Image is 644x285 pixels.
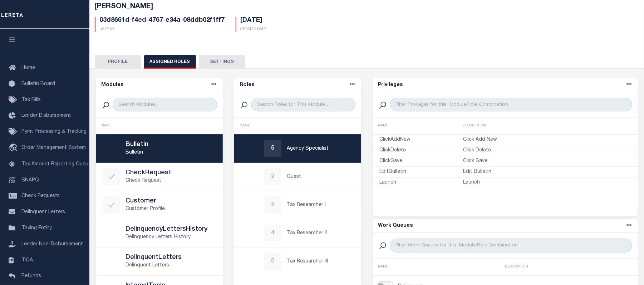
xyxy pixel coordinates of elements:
a: ClickAddNewClick Add New [373,135,638,145]
div: 4 [264,225,281,242]
a: CheckRequestCheck Request [96,163,223,191]
h5: DelinquencyLettersHistory [126,226,216,234]
div: 5 [264,140,281,157]
h5: 03d8661d-f4ed-4767-e34a-08ddb02f1ff7 [100,17,225,25]
p: Delinquent Letters [126,262,216,269]
a: 2Guest [234,163,361,191]
input: Search Roles for This Module... [251,98,355,111]
p: Guest [287,173,354,181]
a: LaunchLaunch [373,177,638,188]
span: Check Requests [21,194,60,199]
div: NAME [378,264,505,270]
p: User Id [100,27,225,32]
div: 2 [264,196,281,214]
button: Profile [95,55,141,69]
p: Created Date [241,27,266,32]
a: 5Tax Researcher III [234,247,361,275]
button: Settings [199,55,245,69]
p: Tax Researcher III [287,258,354,265]
span: Taxing Entity [21,226,52,231]
div: DESCRIPTION [505,264,632,270]
p: Delinquency Letters History [126,234,216,241]
h5: Work Queues [378,223,413,229]
span: Lender Disbursement [21,113,71,118]
a: ClickDeleteClick Delete [373,145,638,156]
p: Launch [463,179,547,186]
div: NAME [240,123,355,129]
h5: Modules [102,82,124,88]
a: ClickSaveClick Save [373,156,638,166]
h5: Privileges [378,82,403,88]
span: Tax Amount Reporting Queue [21,162,91,167]
a: CustomerCustomer Profile [96,191,223,219]
a: BulletinBulletin [96,135,223,162]
span: TIQA [21,257,33,262]
span: Pymt Processing & Tracking [21,129,87,134]
p: ClickSave [380,157,463,165]
span: Order Management System [21,145,86,150]
i: travel_explore [9,144,20,153]
a: 5Agency Specialist [234,135,361,162]
h5: Roles [240,82,255,88]
button: Assigned Roles [144,55,196,69]
h5: CheckRequest [126,169,216,177]
div: DESCRIPTION [463,123,547,129]
span: Delinquent Letters [21,210,65,215]
p: Edit Bulletin [463,168,547,176]
a: 2Tax Researcher I [234,191,361,219]
input: Filter Work Queues for this Module/Role Combination [390,239,632,252]
input: Filter Privileges for this Module/Role Combination [390,98,632,111]
p: Launch [380,179,463,186]
div: NAME [378,123,463,129]
span: Bulletin Board [21,81,55,86]
p: Click Delete [463,147,547,154]
a: 4Tax Researcher II [234,219,361,247]
h5: Customer [126,197,216,205]
p: Click Save [463,157,547,165]
p: Customer Profile [126,205,216,213]
p: Bulletin [126,149,216,156]
p: EditBulletin [380,168,463,176]
div: 5 [264,253,281,270]
div: 2 [264,168,281,185]
p: Agency Specialist [287,145,354,152]
p: Check Request [126,177,216,185]
p: ClickAddNew [380,136,463,144]
span: Home [21,65,35,70]
p: ClickDelete [380,147,463,154]
a: EditBulletinEdit Bulletin [373,167,638,177]
h5: DelinquentLetters [126,254,216,262]
span: [PERSON_NAME] [95,3,153,10]
p: Tax Researcher II [287,230,354,237]
span: Refunds [21,274,41,279]
p: Click Add New [463,136,547,144]
h5: [DATE] [241,17,266,25]
p: Tax Researcher I [287,201,354,209]
input: Search Modules... [113,98,217,111]
span: SNAPQ [21,177,39,182]
h5: Bulletin [126,141,216,149]
div: NAME [102,123,217,129]
a: DelinquencyLettersHistoryDelinquency Letters History [96,219,223,247]
a: DelinquentLettersDelinquent Letters [96,247,223,275]
span: Lender Non-Disbursement [21,242,83,247]
span: Tax Bills [21,97,41,102]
